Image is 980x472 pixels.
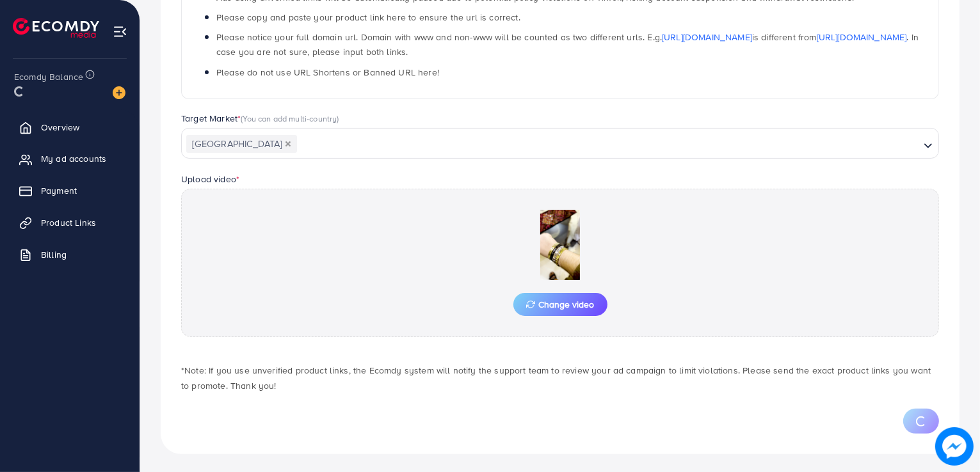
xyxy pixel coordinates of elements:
[817,31,907,43] a: [URL][DOMAIN_NAME]
[216,66,439,79] span: Please do not use URL Shortens or Banned URL here!
[13,18,99,38] img: logo
[41,184,77,197] span: Payment
[113,86,125,99] img: image
[181,173,239,185] label: Upload video
[113,24,127,39] img: menu
[496,210,624,280] img: Preview Image
[10,114,130,140] a: Overview
[298,134,919,154] input: Search for option
[10,178,130,203] a: Payment
[186,135,297,153] span: [GEOGRAPHIC_DATA]
[10,210,130,235] a: Product Links
[10,242,130,267] a: Billing
[526,300,595,309] span: Change video
[216,11,520,24] span: Please copy and paste your product link here to ensure the url is correct.
[513,293,607,316] button: Change video
[41,216,96,229] span: Product Links
[241,113,339,124] span: (You can add multi-country)
[181,363,939,393] p: *Note: If you use unverified product links, the Ecomdy system will notify the support team to rev...
[41,152,106,165] span: My ad accounts
[10,146,130,171] a: My ad accounts
[216,31,919,58] span: Please notice your full domain url. Domain with www and non-www will be counted as two different ...
[938,430,970,462] img: image
[662,31,752,43] a: [URL][DOMAIN_NAME]
[41,121,79,134] span: Overview
[41,248,67,261] span: Billing
[14,70,83,83] span: Ecomdy Balance
[181,128,939,159] div: Search for option
[181,112,339,125] label: Target Market
[285,141,291,147] button: Deselect Pakistan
